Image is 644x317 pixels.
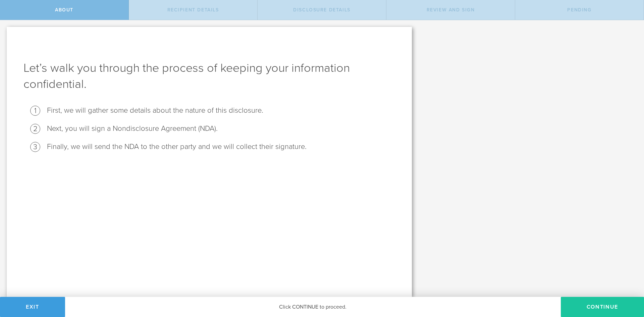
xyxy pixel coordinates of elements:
[47,106,395,115] li: First, we will gather some details about the nature of this disclosure.
[47,142,395,152] li: Finally, we will send the NDA to the other party and we will collect their signature.
[567,7,591,13] span: Pending
[293,7,351,13] span: Disclosure details
[55,7,73,13] span: About
[65,297,561,317] div: Click CONTINUE to proceed.
[23,60,395,92] h1: Let’s walk you through the process of keeping your information confidential.
[47,124,395,134] li: Next, you will sign a Nondisclosure Agreement (NDA).
[427,7,475,13] span: Review and sign
[167,7,219,13] span: Recipient details
[561,297,644,317] button: Continue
